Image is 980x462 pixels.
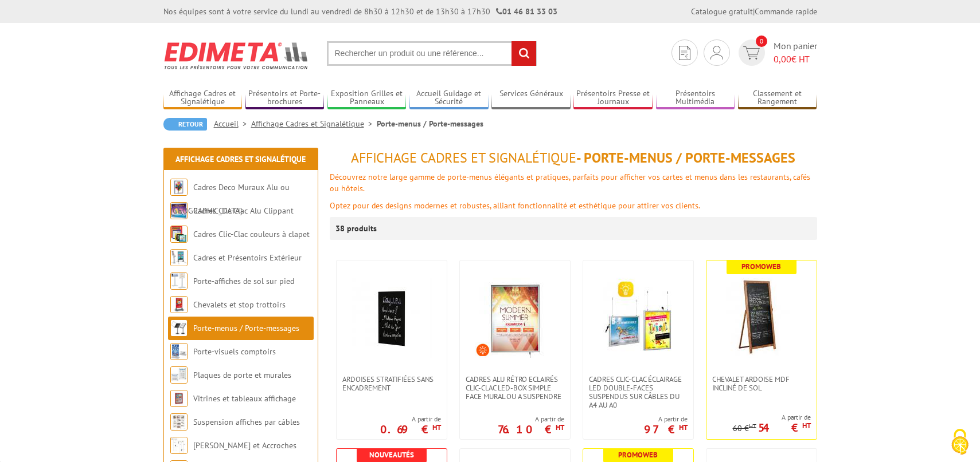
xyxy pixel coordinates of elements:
[170,343,188,360] img: Porte-visuels comptoirs
[327,89,407,108] a: Exposition Grilles et Panneaux
[774,40,817,66] span: Mon panier
[163,34,310,77] img: Edimeta
[491,89,571,108] a: Services Généraux
[170,296,188,313] img: Chevalets et stop trottoirs
[170,366,188,384] img: Plaques de porte et murales
[175,154,306,164] a: Affichage Cadres et Signalétique
[193,393,296,404] a: Vitrines et tableaux affichage
[170,319,188,337] img: Porte-menus / Porte-messages
[712,375,811,392] span: Chevalet Ardoise MDF incliné de sol
[802,421,811,431] sup: HT
[193,370,291,380] a: Plaques de porte et murales
[251,119,377,129] a: Affichage Cadres et Signalétique
[756,35,767,47] span: 0
[583,375,693,409] a: Cadres clic-clac éclairage LED double-faces suspendus sur câbles du A4 au A0
[170,273,188,290] img: Porte-affiches de sol sur pied
[733,424,756,433] p: 60 €
[743,46,760,60] img: devis rapide
[710,46,723,60] img: devis rapide
[369,450,414,460] b: Nouveautés
[644,414,688,424] span: A partir de
[193,299,286,310] a: Chevalets et stop trottoirs
[327,41,537,66] input: Rechercher un produit ou une référence...
[733,413,811,422] span: A partir de
[940,423,980,462] button: Cookies (fenêtre modale)
[679,46,690,60] img: devis rapide
[466,375,564,401] span: Cadres Alu Rétro Eclairés Clic-Clac LED-Box simple face mural ou a suspendre
[330,200,700,211] span: Optez pour des designs modernes et robustes, alliant fonctionnalité et esthétique pour attirer vo...
[496,6,557,17] strong: 01 46 81 33 03
[758,424,811,431] p: 54 €
[163,118,207,131] a: Retour
[352,278,432,358] img: Ardoises stratifiées sans encadrement
[573,89,653,108] a: Présentoirs Presse et Journaux
[351,149,576,167] span: Affichage Cadres et Signalétique
[170,179,188,196] img: Cadres Deco Muraux Alu ou Bois
[214,119,251,129] a: Accueil
[193,252,302,263] a: Cadres et Présentoirs Extérieur
[598,278,678,358] img: Cadres clic-clac éclairage LED double-faces suspendus sur câbles du A4 au A0
[409,89,489,108] a: Accueil Guidage et Sécurité
[679,422,688,432] sup: HT
[163,6,557,17] div: Nos équipes sont à votre service du lundi au vendredi de 8h30 à 12h30 et de 13h30 à 17h30
[377,118,483,129] li: Porte-menus / Porte-messages
[618,450,658,460] b: Promoweb
[946,428,974,456] img: Cookies (fenêtre modale)
[380,414,441,424] span: A partir de
[460,375,570,401] a: Cadres Alu Rétro Eclairés Clic-Clac LED-Box simple face mural ou a suspendre
[193,417,300,427] a: Suspension affiches par câbles
[589,375,688,409] span: Cadres clic-clac éclairage LED double-faces suspendus sur câbles du A4 au A0
[644,426,688,433] p: 97 €
[335,217,378,240] p: 38 produits
[749,422,756,430] sup: HT
[738,89,817,108] a: Classement et Rangement
[170,182,290,216] a: Cadres Deco Muraux Alu ou [GEOGRAPHIC_DATA]
[774,53,791,65] span: 0,00
[170,226,188,243] img: Cadres Clic-Clac couleurs à clapet
[380,426,441,433] p: 0.69 €
[170,390,188,407] img: Vitrines et tableaux affichage
[498,414,564,424] span: A partir de
[691,6,753,17] a: Catalogue gratuit
[330,151,817,165] h1: - Porte-menus / Porte-messages
[193,323,299,333] a: Porte-menus / Porte-messages
[475,278,555,358] img: Cadres Alu Rétro Eclairés Clic-Clac LED-Box simple face mural ou a suspendre
[193,276,294,286] a: Porte-affiches de sol sur pied
[170,437,188,454] img: Cimaises et Accroches tableaux
[721,278,802,358] img: Chevalet Ardoise MDF incliné de sol
[706,375,817,392] a: Chevalet Ardoise MDF incliné de sol
[170,413,188,431] img: Suspension affiches par câbles
[512,41,536,66] input: rechercher
[774,53,817,66] span: € HT
[193,346,276,357] a: Porte-visuels comptoirs
[170,249,188,266] img: Cadres et Présentoirs Extérieur
[656,89,735,108] a: Présentoirs Multimédia
[337,375,447,392] a: Ardoises stratifiées sans encadrement
[163,89,243,108] a: Affichage Cadres et Signalétique
[193,229,310,239] a: Cadres Clic-Clac couleurs à clapet
[245,89,325,108] a: Présentoirs et Porte-brochures
[556,422,564,432] sup: HT
[342,375,441,392] span: Ardoises stratifiées sans encadrement
[691,6,817,17] div: |
[432,422,441,432] sup: HT
[741,262,781,271] b: Promoweb
[755,6,817,17] a: Commande rapide
[330,172,810,194] span: Découvrez notre large gamme de porte-menus élégants et pratiques, parfaits pour afficher vos cart...
[193,206,294,216] a: Cadres Clic-Clac Alu Clippant
[736,40,817,66] a: devis rapide 0 Mon panier 0,00€ HT
[498,426,564,433] p: 76.10 €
